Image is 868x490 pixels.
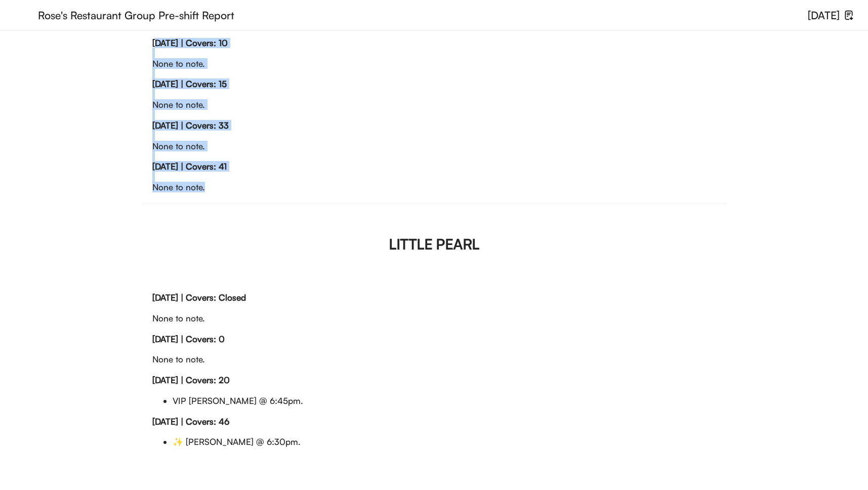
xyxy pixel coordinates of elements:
strong: [DATE] | Covers: 33 [152,120,229,131]
strong: [DATE] | Covers: 46 [152,416,229,427]
div: None to note. [152,161,716,203]
li: ✨ [PERSON_NAME] @ 6:30pm. [173,437,716,447]
div: None to note. [152,38,716,79]
strong: LITTLE PEARL [389,235,479,253]
div: None to note. [152,120,716,162]
div: None to note. [152,79,716,120]
strong: [DATE] | Covers: 15 [152,78,227,89]
strong: [DATE] | Covers: Closed [152,292,246,303]
div: None to note. [152,293,716,334]
img: file-download-02.svg [844,10,854,20]
strong: [DATE] | Covers: 20 [152,375,230,385]
img: yH5BAEAAAAALAAAAAABAAEAAAIBRAA7 [14,4,30,24]
div: [DATE] [808,10,840,21]
strong: [DATE] | Covers: 41 [152,161,227,172]
strong: [DATE] | Covers: 0 [152,334,225,344]
div: None to note. [152,334,716,376]
div: Rose's Restaurant Group Pre-shift Report [38,10,808,21]
strong: [DATE] | Covers: 10 [152,37,228,48]
li: VIP [PERSON_NAME] @ 6:45pm. [173,396,716,406]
